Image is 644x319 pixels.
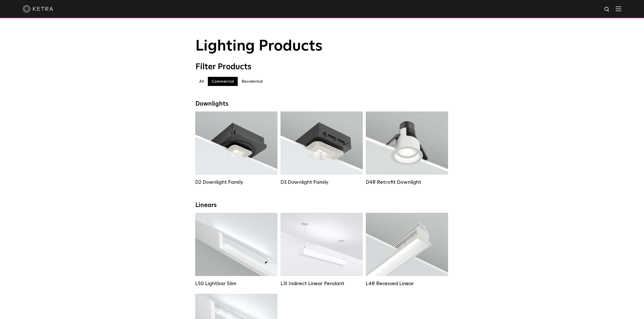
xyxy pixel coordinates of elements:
div: Linears [195,202,449,209]
img: ketra-logo-2019-white [23,5,53,13]
div: Downlights [195,100,449,108]
label: Commercial [208,77,238,86]
a: D3 Downlight Family Lumen Output:700 / 900 / 1100Colors:White / Black / Silver / Bronze / Paintab... [280,111,363,185]
div: LS0 Lightbar Slim [195,281,277,287]
a: D2 Downlight Family Lumen Output:1200Colors:White / Black / Gloss Black / Silver / Bronze / Silve... [195,111,277,185]
img: Hamburger%20Nav.svg [616,6,621,11]
label: All [195,77,208,86]
div: D2 Downlight Family [195,179,277,185]
a: LS0 Lightbar Slim Lumen Output:200 / 350Colors:White / BlackControl:X96 Controller [195,213,277,286]
div: D4R Retrofit Downlight [366,179,448,185]
div: L3I Indirect Linear Pendant [280,281,363,287]
a: L3I Indirect Linear Pendant Lumen Output:400 / 600 / 800 / 1000Housing Colors:White / BlackContro... [280,213,363,286]
span: Lighting Products [195,39,323,54]
div: D3 Downlight Family [280,179,363,185]
label: Residential [238,77,267,86]
a: D4R Retrofit Downlight Lumen Output:800Colors:White / BlackBeam Angles:15° / 25° / 40° / 60°Watta... [366,111,448,185]
a: L4R Recessed Linear Lumen Output:400 / 600 / 800 / 1000Colors:White / BlackControl:Lutron Clear C... [366,213,448,286]
div: L4R Recessed Linear [366,281,448,287]
img: search icon [604,6,610,13]
div: Filter Products [195,62,449,72]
